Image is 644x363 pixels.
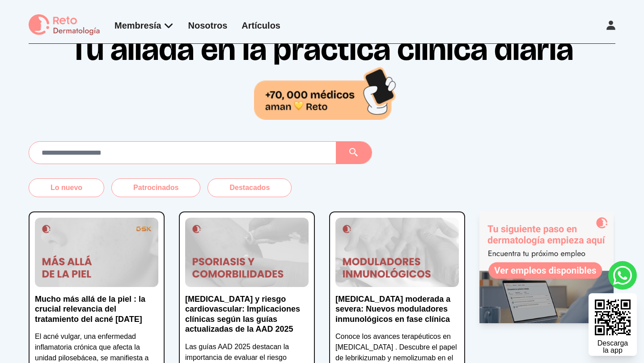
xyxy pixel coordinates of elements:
[185,294,309,342] a: [MEDICAL_DATA] y riesgo cardiovascular: Implicaciones clínicas según las guías actualizadas de la...
[35,294,158,332] a: Mucho más allá de la piel : la crucial relevancia del tratamiento del acné [DATE]
[254,65,397,119] img: 70,000 médicos aman Reto
[208,178,292,197] button: Destacados
[35,218,158,287] img: Mucho más allá de la piel : la crucial relevancia del tratamiento del acné hoy
[185,294,309,334] p: [MEDICAL_DATA] y riesgo cardiovascular: Implicaciones clínicas según las guías actualizadas de la...
[479,323,614,334] p: Ads
[36,33,608,119] h1: Tu aliada en la práctica clínica diaria
[114,19,174,32] div: Membresía
[188,21,228,30] a: Nosotros
[185,218,309,287] img: Psoriasis y riesgo cardiovascular: Implicaciones clínicas según las guías actualizadas de la AAD ...
[29,14,100,36] img: logo Reto dermatología
[608,261,637,290] a: whatsapp button
[241,21,280,30] a: Artículos
[597,340,628,354] div: Descarga la app
[479,211,614,323] img: Ad - web | home | side | reto dermatologia bolsa de empleo | 2025-08-28 | 1
[335,294,459,325] p: [MEDICAL_DATA] moderada a severa: Nuevos moduladores inmunológicos en fase clínica
[335,218,459,287] img: Dermatitis atópica moderada a severa: Nuevos moduladores inmunológicos en fase clínica
[335,294,459,332] a: [MEDICAL_DATA] moderada a severa: Nuevos moduladores inmunológicos en fase clínica
[29,178,104,197] button: Lo nuevo
[111,178,200,197] button: Patrocinados
[35,294,158,325] p: Mucho más allá de la piel : la crucial relevancia del tratamiento del acné [DATE]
